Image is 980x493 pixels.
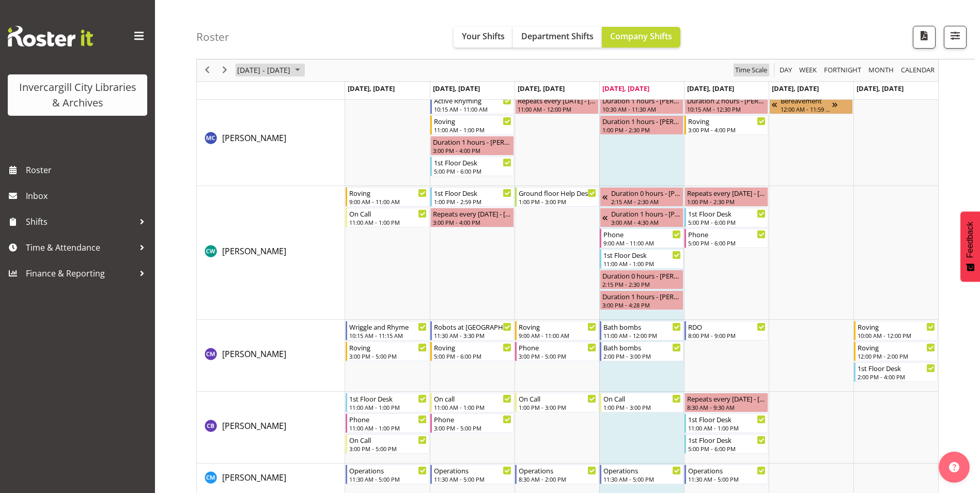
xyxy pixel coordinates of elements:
[518,95,596,105] div: Repeats every [DATE] - [PERSON_NAME]
[858,342,935,352] div: Roving
[858,352,935,360] div: 12:00 PM - 2:00 PM
[602,301,681,309] div: 3:00 PM - 4:28 PM
[611,188,681,198] div: Duration 0 hours - [PERSON_NAME]
[349,188,427,198] div: Roving
[434,126,511,134] div: 11:00 AM - 1:00 PM
[966,222,975,258] span: Feedback
[434,157,511,167] div: 1st Floor Desk
[454,27,513,48] button: Your Shifts
[854,342,938,361] div: Chamique Mamolo"s event - Roving Begin From Sunday, October 5, 2025 at 12:00:00 PM GMT+13:00 Ends...
[600,228,683,248] div: Catherine Wilson"s event - Phone Begin From Thursday, October 2, 2025 at 9:00:00 AM GMT+13:00 End...
[685,95,768,114] div: Aurora Catu"s event - Duration 2 hours - Aurora Catu Begin From Friday, October 3, 2025 at 10:15:...
[603,250,681,260] div: 1st Floor Desk
[434,414,511,424] div: Phone
[434,342,511,352] div: Roving
[685,465,768,484] div: Cindy Mulrooney"s event - Operations Begin From Friday, October 3, 2025 at 11:30:00 AM GMT+13:00 ...
[688,424,766,432] div: 11:00 AM - 1:00 PM
[600,342,683,361] div: Chamique Mamolo"s event - Bath bombs Begin From Thursday, October 2, 2025 at 2:00:00 PM GMT+13:00...
[685,413,768,433] div: Chris Broad"s event - 1st Floor Desk Begin From Friday, October 3, 2025 at 11:00:00 AM GMT+13:00 ...
[600,187,683,207] div: Catherine Wilson"s event - Duration 0 hours - Catherine Wilson Begin From Thursday, October 2, 20...
[778,64,794,77] button: Timeline Day
[600,321,683,341] div: Chamique Mamolo"s event - Bath bombs Begin From Thursday, October 2, 2025 at 11:00:00 AM GMT+13:0...
[798,64,819,77] button: Timeline Week
[349,331,427,340] div: 10:15 AM - 11:15 AM
[434,321,511,332] div: Robots at [GEOGRAPHIC_DATA]
[222,132,286,144] span: [PERSON_NAME]
[769,95,853,114] div: Aurora Catu"s event - Bereavement Begin From Saturday, October 4, 2025 at 12:00:00 AM GMT+13:00 E...
[434,475,511,483] div: 11:30 AM - 5:00 PM
[734,64,768,77] span: Time Scale
[519,197,596,206] div: 1:00 PM - 3:00 PM
[434,465,511,475] div: Operations
[515,342,599,361] div: Chamique Mamolo"s event - Phone Begin From Wednesday, October 1, 2025 at 3:00:00 PM GMT+13:00 End...
[434,95,511,105] div: Active Rhyming
[685,187,768,207] div: Catherine Wilson"s event - Repeats every friday - Catherine Wilson Begin From Friday, October 3, ...
[433,218,511,226] div: 3:00 PM - 4:00 PM
[685,434,768,454] div: Chris Broad"s event - 1st Floor Desk Begin From Friday, October 3, 2025 at 5:00:00 PM GMT+13:00 E...
[602,84,649,93] span: [DATE], [DATE]
[603,465,681,475] div: Operations
[685,393,768,412] div: Chris Broad"s event - Repeats every friday - Chris Broad Begin From Friday, October 3, 2025 at 8:...
[685,321,768,341] div: Chamique Mamolo"s event - RDO Begin From Friday, October 3, 2025 at 8:00:00 PM GMT+13:00 Ends At ...
[611,208,681,219] div: Duration 1 hours - [PERSON_NAME]
[349,342,427,352] div: Roving
[687,84,734,93] span: [DATE], [DATE]
[430,136,514,156] div: Aurora Catu"s event - Duration 1 hours - Aurora Catu Begin From Tuesday, September 30, 2025 at 3:...
[430,157,514,176] div: Aurora Catu"s event - 1st Floor Desk Begin From Tuesday, September 30, 2025 at 5:00:00 PM GMT+13:...
[222,420,286,432] a: [PERSON_NAME]
[519,403,596,411] div: 1:00 PM - 3:00 PM
[434,188,511,198] div: 1st Floor Desk
[687,105,766,113] div: 10:15 AM - 12:30 PM
[515,95,599,114] div: Aurora Catu"s event - Repeats every wednesday - Aurora Catu Begin From Wednesday, October 1, 2025...
[858,363,935,373] div: 1st Floor Desk
[603,239,681,247] div: 9:00 AM - 11:00 AM
[867,64,895,77] span: Month
[822,64,863,77] button: Fortnight
[26,188,150,204] span: Inbox
[515,465,599,484] div: Cindy Mulrooney"s event - Operations Begin From Wednesday, October 1, 2025 at 8:30:00 AM GMT+13:0...
[430,413,514,433] div: Chris Broad"s event - Phone Begin From Tuesday, September 30, 2025 at 3:00:00 PM GMT+13:00 Ends A...
[196,31,229,43] h4: Roster
[602,105,681,113] div: 10:30 AM - 11:30 AM
[434,105,511,113] div: 10:15 AM - 11:00 AM
[602,27,680,48] button: Company Shifts
[521,30,594,42] span: Department Shifts
[349,414,427,424] div: Phone
[515,321,599,341] div: Chamique Mamolo"s event - Roving Begin From Wednesday, October 1, 2025 at 9:00:00 AM GMT+13:00 En...
[685,228,768,248] div: Catherine Wilson"s event - Phone Begin From Friday, October 3, 2025 at 5:00:00 PM GMT+13:00 Ends ...
[867,64,896,77] button: Timeline Month
[519,331,596,340] div: 9:00 AM - 11:00 AM
[430,95,514,114] div: Aurora Catu"s event - Active Rhyming Begin From Tuesday, September 30, 2025 at 10:15:00 AM GMT+13...
[610,30,672,42] span: Company Shifts
[519,393,596,404] div: On Call
[434,331,511,340] div: 11:30 AM - 3:30 PM
[434,197,511,206] div: 1:00 PM - 2:59 PM
[430,208,514,227] div: Catherine Wilson"s event - Repeats every tuesday - Catherine Wilson Begin From Tuesday, September...
[430,187,514,207] div: Catherine Wilson"s event - 1st Floor Desk Begin From Tuesday, September 30, 2025 at 1:00:00 PM GM...
[349,352,427,360] div: 3:00 PM - 5:00 PM
[600,290,683,310] div: Catherine Wilson"s event - Duration 1 hours - Catherine Wilson Begin From Thursday, October 2, 20...
[913,26,936,49] button: Download a PDF of the roster according to the set date range.
[687,393,766,404] div: Repeats every [DATE] - [PERSON_NAME]
[346,434,429,454] div: Chris Broad"s event - On Call Begin From Monday, September 29, 2025 at 3:00:00 PM GMT+13:00 Ends ...
[611,218,681,226] div: 3:00 AM - 4:30 AM
[603,321,681,332] div: Bath bombs
[519,342,596,352] div: Phone
[603,403,681,411] div: 1:00 PM - 3:00 PM
[433,136,511,147] div: Duration 1 hours - [PERSON_NAME]
[26,162,150,178] span: Roster
[519,188,596,198] div: Ground floor Help Desk
[688,331,766,340] div: 8:00 PM - 9:00 PM
[346,321,429,341] div: Chamique Mamolo"s event - Wriggle and Rhyme Begin From Monday, September 29, 2025 at 10:15:00 AM ...
[688,475,766,483] div: 11:30 AM - 5:00 PM
[734,64,769,77] button: Time Scale
[603,352,681,360] div: 2:00 PM - 3:00 PM
[600,249,683,269] div: Catherine Wilson"s event - 1st Floor Desk Begin From Thursday, October 2, 2025 at 11:00:00 AM GMT...
[462,30,505,42] span: Your Shifts
[349,218,427,226] div: 11:00 AM - 1:00 PM
[688,218,766,226] div: 5:00 PM - 6:00 PM
[346,413,429,433] div: Chris Broad"s event - Phone Begin From Monday, September 29, 2025 at 11:00:00 AM GMT+13:00 Ends A...
[688,435,766,445] div: 1st Floor Desk
[197,94,345,186] td: Aurora Catu resource
[602,95,681,105] div: Duration 1 hours - [PERSON_NAME]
